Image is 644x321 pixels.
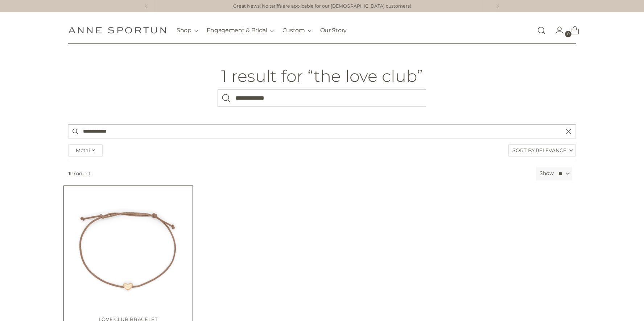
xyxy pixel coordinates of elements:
[65,167,533,180] span: Product
[540,170,554,177] label: Show
[565,31,571,37] span: 0
[207,22,274,38] button: Engagement & Bridal
[549,23,564,38] a: Go to the account page
[76,146,90,154] span: Metal
[68,27,166,34] a: Anne Sportun Fine Jewellery
[233,3,411,10] a: Great News! No tariffs are applicable for our [DEMOGRAPHIC_DATA] customers!
[68,124,576,139] input: Search products
[534,23,549,38] a: Open search modal
[221,67,423,85] h1: 1 result for “the love club”
[177,22,198,38] button: Shop
[509,145,575,156] label: Sort By:Relevance
[565,23,579,38] a: Open cart modal
[536,145,566,156] span: Relevance
[68,190,188,310] a: Love Club Bracelet
[282,22,311,38] button: Custom
[218,89,235,107] button: Search
[68,170,70,177] b: 1
[320,22,347,38] a: Our Story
